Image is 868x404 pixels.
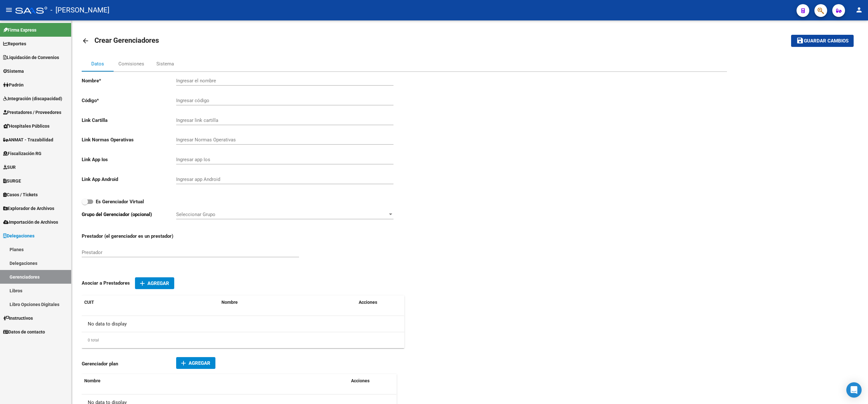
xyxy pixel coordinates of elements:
[50,3,109,17] span: - [PERSON_NAME]
[82,296,219,309] datatable-header-cell: CUIT
[3,123,49,130] span: Hospitales Públicos
[3,219,58,226] span: Importación de Archivos
[82,374,348,388] datatable-header-cell: Nombre
[156,60,174,67] div: Sistema
[135,277,174,289] button: Agregar
[221,300,238,305] span: Nombre
[356,296,404,309] datatable-header-cell: Acciones
[82,332,404,348] div: 0 total
[3,205,54,212] span: Explorador de Archivos
[176,357,215,369] button: Agregar
[3,150,41,157] span: Fiscalización RG
[82,176,176,183] p: Link App Android
[5,6,13,14] mat-icon: menu
[82,117,176,124] p: Link Cartilla
[82,136,176,143] p: Link Normas Operativas
[189,360,210,366] span: Agregar
[3,81,24,88] span: Padrón
[118,60,144,67] div: Comisiones
[3,328,45,335] span: Datos de contacto
[791,35,854,47] button: Guardar cambios
[82,97,176,104] p: Código
[82,156,176,163] p: Link App Ios
[3,136,53,143] span: ANMAT - Trazabilidad
[147,281,169,286] span: Agregar
[359,300,377,305] span: Acciones
[91,60,104,67] div: Datos
[351,378,370,383] span: Acciones
[3,177,21,184] span: SURGE
[82,37,89,45] mat-icon: arrow_back
[176,212,388,217] span: Seleccionar Grupo
[804,38,849,44] span: Guardar cambios
[180,359,187,367] mat-icon: add
[3,26,36,34] span: Firma Express
[82,233,178,240] p: Prestador (el gerenciador es un prestador)
[94,36,159,44] span: Crear Gerenciadores
[219,296,356,309] datatable-header-cell: Nombre
[3,68,24,75] span: Sistema
[3,40,26,47] span: Reportes
[3,95,62,102] span: Integración (discapacidad)
[84,300,94,305] span: CUIT
[3,109,61,116] span: Prestadores / Proveedores
[138,280,146,287] mat-icon: add
[846,382,862,398] div: Open Intercom Messenger
[3,315,33,322] span: Instructivos
[82,360,176,367] p: Gerenciador plan
[3,164,16,171] span: SUR
[3,232,34,239] span: Delegaciones
[348,374,396,388] datatable-header-cell: Acciones
[82,211,176,218] p: Grupo del Gerenciador (opcional)
[855,6,863,14] mat-icon: person
[84,378,101,383] span: Nombre
[82,280,130,287] p: Asociar a Prestadores
[82,77,176,84] p: Nombre
[796,37,804,44] mat-icon: save
[82,316,404,332] div: No data to display
[3,54,59,61] span: Liquidación de Convenios
[3,191,38,198] span: Casos / Tickets
[96,199,144,205] strong: Es Gerenciador Virtual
